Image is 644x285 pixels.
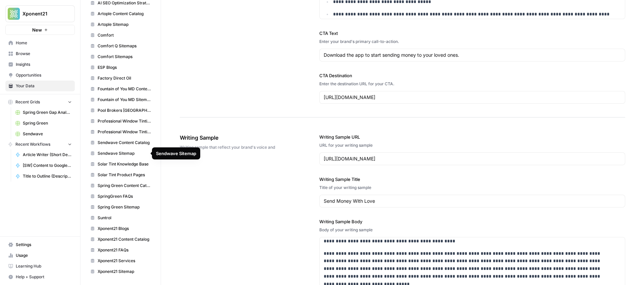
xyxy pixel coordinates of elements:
[16,72,72,78] span: Opportunities
[32,27,42,33] span: New
[22,10,63,17] span: Xponent21
[87,127,154,137] a: Professional Window Tinting Sitemap
[15,141,50,147] span: Recent Workflows
[87,170,154,180] a: Solar Tint Product Pages
[87,180,154,191] a: Spring Green Content Catalog
[5,5,75,22] button: Workspace: Xponent21
[98,64,151,70] span: ESP Blogs
[98,43,151,49] span: Comfort Q Sitemaps
[87,245,154,255] a: Xponent21 FAQs
[5,261,75,272] a: Learning Hub
[98,11,151,17] span: Artople Content Catalog
[16,263,72,269] span: Learning Hub
[87,84,154,94] a: Fountain of You MD Content Catalog
[156,150,196,157] div: Sendwave Sitemap
[12,107,75,118] a: Spring Green Gap Analysis Old
[319,176,625,183] label: Writing Sample Title
[98,183,151,189] span: Spring Green Content Catalog
[5,250,75,261] a: Usage
[16,51,72,57] span: Browse
[5,139,75,149] button: Recent Workflows
[23,131,72,137] span: Sendwave
[87,73,154,84] a: Factory Direct Oil
[98,32,151,38] span: Comfort
[324,94,621,101] input: www.sundaysoccer.com/gearup
[87,41,154,51] a: Comfort Q Sitemaps
[319,39,625,45] div: Enter your brand's primary call-to-action.
[180,144,282,156] span: Writing sample that reflect your brand's voice and style.
[87,223,154,234] a: Xponent21 Blogs
[98,193,151,199] span: SpringGreen FAQs
[98,236,151,242] span: Xponent21 Content Catalog
[319,218,625,225] label: Writing Sample Body
[98,97,151,103] span: Fountain of You MD Sitemap
[98,86,151,92] span: Fountain of You MD Content Catalog
[98,129,151,135] span: Professional Window Tinting Sitemap
[5,38,75,48] a: Home
[87,255,154,266] a: Xponent21 Services
[5,70,75,81] a: Opportunities
[5,97,75,107] button: Recent Grids
[5,81,75,91] a: Your Data
[87,116,154,127] a: Professional Window Tinting Content Catalog
[87,62,154,73] a: ESP Blogs
[87,137,154,148] a: Sendwave Content Catalog
[98,269,151,275] span: Xponent21 Sitemap
[319,81,625,87] div: Enter the destination URL for your CTA.
[98,140,151,146] span: Sendwave Content Catalog
[23,162,72,169] span: [SW] Content to Google Docs
[23,120,72,126] span: Spring Green
[98,161,151,167] span: Solar Tint Knowledge Base
[87,266,154,277] a: Xponent21 Sitemap
[5,272,75,282] button: Help + Support
[87,94,154,105] a: Fountain of You MD Sitemap
[12,149,75,160] a: Article Writer (Short Description and Tie In Test)
[87,30,154,41] a: Comfort
[319,185,625,191] div: Title of your writing sample
[98,21,151,28] span: Artople Sitemap
[87,212,154,223] a: Suntrol
[319,30,625,37] label: CTA Text
[16,252,72,258] span: Usage
[8,8,20,20] img: Xponent21 Logo
[16,40,72,46] span: Home
[16,242,72,248] span: Settings
[319,142,625,148] div: URL for your writing sample
[98,107,151,113] span: Pool Brokers [GEOGRAPHIC_DATA]
[319,134,625,140] label: Writing Sample URL
[319,72,625,79] label: CTA Destination
[5,239,75,250] a: Settings
[319,227,625,233] div: Body of your writing sample
[5,48,75,59] a: Browse
[12,129,75,139] a: Sendwave
[23,152,72,158] span: Article Writer (Short Description and Tie In Test)
[98,54,151,60] span: Comfort Sitemaps
[15,99,40,105] span: Recent Grids
[87,191,154,202] a: SpringGreen FAQs
[87,202,154,212] a: Spring Green Sitemap
[12,171,75,182] a: Title to Outline (Description and Tie-in Test)
[87,51,154,62] a: Comfort Sitemaps
[5,59,75,70] a: Insights
[16,83,72,89] span: Your Data
[98,150,151,156] span: Sendwave Sitemap
[16,274,72,280] span: Help + Support
[87,105,154,116] a: Pool Brokers [GEOGRAPHIC_DATA]
[87,148,154,159] a: Sendwave Sitemap
[87,234,154,245] a: Xponent21 Content Catalog
[12,160,75,171] a: [SW] Content to Google Docs
[98,204,151,210] span: Spring Green Sitemap
[324,52,621,58] input: Gear up and get in the game with Sunday Soccer!
[324,198,621,204] input: Game Day Gear Guide
[98,118,151,124] span: Professional Window Tinting Content Catalog
[12,118,75,129] a: Spring Green
[16,61,72,67] span: Insights
[87,159,154,170] a: Solar Tint Knowledge Base
[98,226,151,232] span: Xponent21 Blogs
[23,173,72,179] span: Title to Outline (Description and Tie-in Test)
[23,109,72,115] span: Spring Green Gap Analysis Old
[98,172,151,178] span: Solar Tint Product Pages
[324,155,621,162] input: www.sundaysoccer.com/game-day
[98,258,151,264] span: Xponent21 Services
[87,8,154,19] a: Artople Content Catalog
